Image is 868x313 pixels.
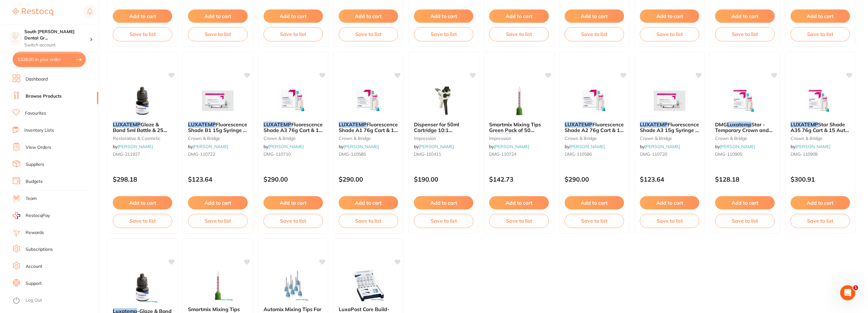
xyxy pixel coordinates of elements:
h4: South Burnett Dental Group [24,29,90,41]
img: Restocq Logo [13,8,53,16]
p: $128.18 [715,176,774,183]
button: Save to list [113,214,172,228]
span: Fluorescence Shade B1 15g Syringe & 10 Smart Mix tip [188,121,247,139]
span: by [188,144,228,149]
img: DMG Luxatemp Star - Temporary Crown and Bridge - Shade BL - 15g Syringe, 1-Pack and 10-Pack Smart... [725,85,766,117]
b: LUXATEMP Star Shade A35 76g Cart & 15 Auto Mix Tips [791,122,850,133]
button: Save to list [715,214,774,228]
p: $290.00 [339,176,398,183]
img: Dispenser for 50ml Cartridge 10:1 for Luxatemp & Luxabite [423,85,464,117]
button: Add to cart [715,196,774,209]
p: Switch account [24,42,90,48]
button: Save to list [715,27,774,41]
span: DMG-110905 [715,151,742,157]
a: Suppliers [26,161,44,168]
b: LUXATEMP Fluorescence Shade A2 76g Cart & 15 Mixing Tips [565,122,624,133]
b: LUXATEMP Fluorescence Shade A1 76g Cart & 15 Mixing Tips [339,122,398,133]
button: Add to cart [489,9,549,23]
a: RestocqPay [13,212,50,219]
a: [PERSON_NAME] [193,144,228,149]
a: Restocq Logo [13,5,53,19]
span: Star [521,133,531,139]
button: Add to cart [414,196,473,209]
button: Save to list [188,214,247,228]
em: LUXATEMP [565,121,592,128]
button: Save to list [414,214,473,228]
a: Inventory Lists [24,127,54,134]
button: Save to list [489,214,549,228]
a: [PERSON_NAME] [569,144,605,149]
button: Save to list [264,214,323,228]
img: Smartmix Mixing Tips Green Pack of 50 for LuxaTemp Star [499,85,540,117]
span: Star Shade A35 76g Cart & 15 Auto Mix Tips [791,121,849,139]
em: Luxatemp [727,121,751,128]
span: DMG-110585 [339,151,366,157]
b: Smartmix Mixing Tips Green Pack of 50 for LuxaTemp Star [489,122,549,133]
em: LUXATEMP [113,121,141,128]
span: Fluorescence Shade A3 76g Cart & 15 Mixing Tips [264,121,323,139]
small: impression [489,136,549,141]
span: by [113,144,153,149]
small: crown & bridge [640,136,699,141]
a: Dashboard [26,76,48,82]
em: LUXATEMP [791,121,818,128]
img: Smartmix Mixing Tips For Select DMG Products [197,270,238,301]
a: [PERSON_NAME] [118,144,153,149]
img: LUXATEMP Glaze & Bond 5ml Bottle & 25 Brushes [122,85,163,117]
small: crown & bridge [791,136,850,141]
img: LUXATEMP Fluorescence Shade A3 15g Syringe & 10 Smart Mix tip [649,85,690,117]
span: DMG-110909 [791,151,818,157]
p: $123.64 [640,176,699,183]
em: Luxatemp [421,133,445,139]
a: View Orders [26,144,51,151]
span: DMG-110720 [640,151,667,157]
a: Subscriptions [26,246,53,253]
small: crown & bridge [264,136,323,141]
img: RestocqPay [13,212,20,219]
span: 1 [853,285,858,290]
span: DMG-110586 [565,151,592,157]
span: DMG-110411 [414,151,441,157]
a: [PERSON_NAME] [494,144,529,149]
img: LUXATEMP Fluorescence Shade A2 76g Cart & 15 Mixing Tips [574,85,615,117]
button: Add to cart [188,196,247,209]
span: & Luxabite [445,133,471,139]
span: by [791,144,831,149]
span: by [489,144,529,149]
a: Support [26,280,42,287]
p: $190.00 [414,176,473,183]
small: crown & bridge [715,136,774,141]
p: $290.00 [565,176,624,183]
img: LUXATEMP Fluorescence Shade A3 76g Cart & 15 Mixing Tips [273,85,314,117]
a: [PERSON_NAME] [343,144,379,149]
img: LuxaPost Core Build-Ups & Root Posts Cementation [348,270,389,301]
iframe: Intercom live chat [840,285,855,300]
b: LUXATEMP Glaze & Bond 5ml Bottle & 25 Brushes [113,122,172,133]
span: DMG-110710 [264,151,291,157]
button: Save to list [339,27,398,41]
span: Glaze & Bond 5ml Bottle & 25 Brushes [113,121,167,139]
button: Save to list [565,214,624,228]
img: LUXATEMP Star Shade A35 76g Cart & 15 Auto Mix Tips [800,85,841,117]
em: LuxaTemp [496,133,521,139]
p: $123.64 [188,176,247,183]
small: crown & bridge [339,136,398,141]
b: LUXATEMP Fluorescence Shade B1 15g Syringe & 10 Smart Mix tip [188,122,247,133]
button: Add to cart [791,9,850,23]
p: $298.18 [113,176,172,183]
a: [PERSON_NAME] [268,144,304,149]
button: Add to cart [565,9,624,23]
button: Save to list [113,27,172,41]
button: $328.00 in your order [13,52,86,67]
button: Add to cart [113,196,172,209]
button: Save to list [791,214,850,228]
b: LUXATEMP Fluorescence Shade A3 76g Cart & 15 Mixing Tips [264,122,323,133]
em: LUXATEMP [264,121,291,128]
button: Save to list [640,214,699,228]
button: Log Out [13,296,96,306]
a: Favourites [25,110,46,117]
button: Add to cart [188,9,247,23]
small: restorative & cosmetic [113,136,172,141]
button: Save to list [264,27,323,41]
a: Account [26,263,42,270]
